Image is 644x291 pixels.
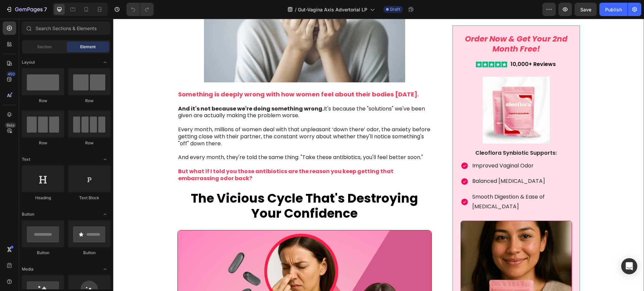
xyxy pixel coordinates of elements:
span: Improved Vaginal Odor [359,143,421,151]
span: Toggle open [100,154,110,165]
div: Button [68,250,110,256]
div: Text Block [68,195,110,201]
div: Publish [605,6,622,13]
div: Row [22,98,64,104]
div: Undo/Redo [126,3,154,16]
button: Save [575,3,597,16]
span: Balanced [MEDICAL_DATA] [359,159,432,166]
div: Heading [22,195,64,201]
span: Toggle open [100,264,110,275]
div: Row [68,140,110,146]
iframe: Design area [113,19,644,291]
div: Row [22,140,64,146]
span: Save [580,7,591,12]
div: Button [22,250,64,256]
div: 450 [6,71,16,77]
input: Search Sections & Elements [22,21,110,35]
span: Section [37,44,52,50]
p: 7 [44,5,47,13]
span: Text [22,156,30,162]
span: Smooth Digestion & Ease of [MEDICAL_DATA] [359,174,432,192]
button: Publish [599,3,628,16]
span: Button [22,211,34,217]
span: Toggle open [100,209,110,220]
span: Layout [22,59,35,65]
div: Row [68,98,110,104]
p: 10,000+ Reviews [397,42,443,49]
button: 7 [3,3,50,16]
span: Media [22,266,34,272]
span: Toggle open [100,57,110,68]
span: Element [80,44,96,50]
span: Gut-Vagina Axis Advertorial LP [298,6,367,13]
div: Open Intercom Messenger [621,258,637,274]
div: Beta [5,123,16,128]
img: gempages_557185986245690617-4c04ca09-05ff-4738-bcb0-a39a3cd02dbc.png [347,58,459,125]
span: Draft [390,6,400,12]
span: / [295,6,297,13]
p: Cleoflora Synbiotic Supports: [348,131,458,138]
